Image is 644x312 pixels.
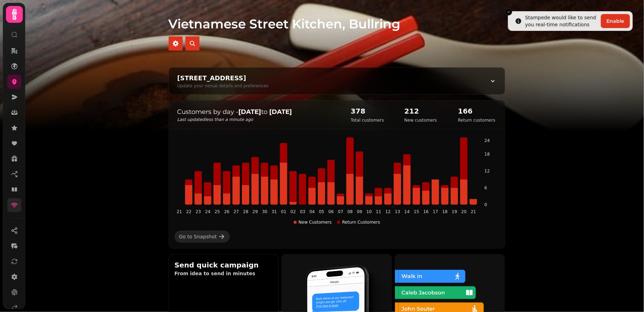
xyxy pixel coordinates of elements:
[177,73,269,83] div: [STREET_ADDRESS]
[433,209,438,214] tspan: 17
[505,8,512,15] button: Close toast
[233,209,239,214] tspan: 27
[177,117,337,122] p: Last updated less than a minute ago
[484,169,490,174] tspan: 12
[357,209,362,214] tspan: 09
[351,117,384,123] p: Total customers
[300,209,305,214] tspan: 03
[239,108,262,116] strong: [DATE]
[470,209,476,214] tspan: 21
[461,209,466,214] tspan: 20
[452,209,457,214] tspan: 19
[262,209,267,214] tspan: 30
[405,117,437,123] p: New customers
[395,209,400,214] tspan: 13
[347,209,353,214] tspan: 08
[376,209,381,214] tspan: 11
[484,202,487,207] tspan: 0
[442,209,447,214] tspan: 18
[252,209,258,214] tspan: 29
[458,106,495,116] h2: 166
[366,209,372,214] tspan: 10
[271,209,277,214] tspan: 31
[405,106,437,116] h2: 212
[186,209,191,214] tspan: 22
[423,209,428,214] tspan: 16
[338,209,343,214] tspan: 07
[281,209,286,214] tspan: 01
[294,219,332,225] div: New Customers
[458,117,495,123] p: Return customers
[525,14,598,28] div: Stampede would like to send you real-time notifications
[484,152,490,157] tspan: 18
[177,83,269,89] div: Update your venue details and preferences
[484,138,490,143] tspan: 24
[601,14,630,28] button: Enable
[205,209,210,214] tspan: 24
[484,185,487,190] tspan: 6
[175,231,230,243] a: Go to Snapshot
[309,209,314,214] tspan: 04
[224,209,229,214] tspan: 26
[328,209,333,214] tspan: 06
[196,209,201,214] tspan: 23
[243,209,248,214] tspan: 28
[290,209,296,214] tspan: 02
[404,209,409,214] tspan: 14
[351,106,384,116] h2: 378
[179,233,217,240] div: Go to Snapshot
[385,209,391,214] tspan: 12
[175,260,273,270] h2: Send quick campaign
[319,209,324,214] tspan: 05
[177,107,337,117] p: Customers by day - to
[215,209,220,214] tspan: 25
[414,209,419,214] tspan: 15
[176,209,182,214] tspan: 21
[175,270,273,277] p: From idea to send in minutes
[270,108,292,116] strong: [DATE]
[337,219,380,225] div: Return Customers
